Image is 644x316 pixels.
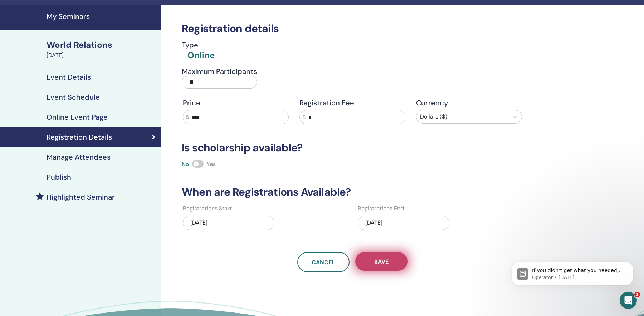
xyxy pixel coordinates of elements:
span: $ [303,114,306,121]
div: Online [187,49,215,61]
label: Registrations End [358,204,404,213]
h4: Registration Fee [299,99,405,107]
label: Registrations Start [183,204,232,213]
h4: Currency [416,99,522,107]
h4: Event Details [47,73,91,81]
div: World Relations [47,39,157,51]
h4: Publish [47,173,71,181]
iframe: Intercom notifications message [501,247,644,297]
h4: Maximum Participants [182,67,257,76]
span: Yes [206,160,216,168]
div: [DATE] [358,216,449,230]
span: 1 [634,292,640,297]
h4: Manage Attendees [47,153,111,161]
span: Cancel [312,259,335,266]
h4: Type [182,41,215,49]
a: World Relations[DATE] [42,39,161,60]
h3: When are Registrations Available? [177,186,527,199]
h3: Is scholarship available? [177,141,527,154]
div: [DATE] [183,216,274,230]
h4: Highlighted Seminar [47,193,115,201]
a: Cancel [297,252,350,272]
h4: Price [183,99,289,107]
h4: Online Event Page [47,113,108,121]
h4: Registration Details [47,133,112,141]
span: $ [186,114,189,121]
h4: Event Schedule [47,93,100,101]
input: Maximum Participants [182,76,257,89]
span: Save [374,258,389,265]
h3: Registration details [177,22,527,35]
h4: My Seminars [47,12,157,21]
span: No [182,160,189,168]
div: [DATE] [47,51,157,60]
iframe: Intercom live chat [620,292,637,309]
button: Save [355,252,408,271]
